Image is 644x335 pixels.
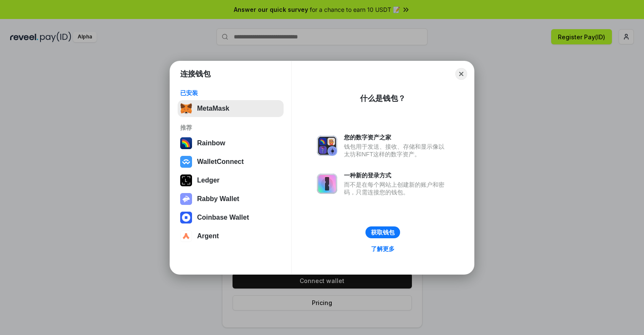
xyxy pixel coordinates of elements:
button: 获取钱包 [365,226,400,238]
a: 了解更多 [366,243,400,254]
div: 而不是在每个网站上创建新的账户和密码，只需连接您的钱包。 [344,181,449,196]
img: svg+xml,%3Csvg%20xmlns%3D%22http%3A%2F%2Fwww.w3.org%2F2000%2Fsvg%22%20width%3D%2228%22%20height%3... [180,174,192,186]
img: svg+xml,%3Csvg%20width%3D%2228%22%20height%3D%2228%22%20viewBox%3D%220%200%2028%2028%22%20fill%3D... [180,230,192,242]
div: 钱包用于发送、接收、存储和显示像以太坊和NFT这样的数字资产。 [344,143,449,158]
div: 了解更多 [371,245,395,253]
button: Ledger [178,172,284,189]
h1: 连接钱包 [180,69,211,79]
img: svg+xml,%3Csvg%20fill%3D%22none%22%20height%3D%2233%22%20viewBox%3D%220%200%2035%2033%22%20width%... [180,103,192,114]
button: Rabby Wallet [178,191,284,207]
button: Argent [178,228,284,245]
div: 您的数字资产之家 [344,133,449,141]
button: Close [455,68,467,80]
img: svg+xml,%3Csvg%20width%3D%22120%22%20height%3D%22120%22%20viewBox%3D%220%200%20120%20120%22%20fil... [180,137,192,149]
div: 一种新的登录方式 [344,172,449,179]
button: Rainbow [178,135,284,152]
div: 已安装 [180,89,281,97]
img: svg+xml,%3Csvg%20xmlns%3D%22http%3A%2F%2Fwww.w3.org%2F2000%2Fsvg%22%20fill%3D%22none%22%20viewBox... [317,136,337,156]
div: 推荐 [180,124,281,131]
div: 获取钱包 [371,229,395,236]
div: WalletConnect [197,158,244,166]
div: Argent [197,232,219,240]
div: Ledger [197,177,219,184]
div: Coinbase Wallet [197,214,249,221]
button: WalletConnect [178,153,284,170]
div: 什么是钱包？ [360,93,406,103]
img: svg+xml,%3Csvg%20xmlns%3D%22http%3A%2F%2Fwww.w3.org%2F2000%2Fsvg%22%20fill%3D%22none%22%20viewBox... [180,193,192,205]
div: Rabby Wallet [197,195,239,203]
img: svg+xml,%3Csvg%20width%3D%2228%22%20height%3D%2228%22%20viewBox%3D%220%200%2028%2028%22%20fill%3D... [180,212,192,223]
div: MetaMask [197,105,229,112]
img: svg+xml,%3Csvg%20width%3D%2228%22%20height%3D%2228%22%20viewBox%3D%220%200%2028%2028%22%20fill%3D... [180,156,192,168]
button: Coinbase Wallet [178,209,284,226]
button: MetaMask [178,100,284,117]
img: svg+xml,%3Csvg%20xmlns%3D%22http%3A%2F%2Fwww.w3.org%2F2000%2Fsvg%22%20fill%3D%22none%22%20viewBox... [317,174,337,194]
div: Rainbow [197,139,225,147]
